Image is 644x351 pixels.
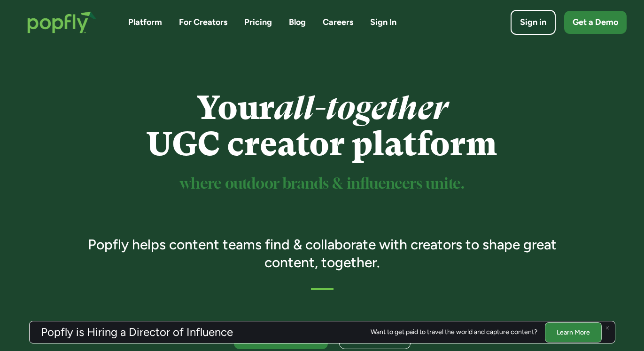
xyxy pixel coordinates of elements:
a: Learn More [545,322,602,342]
a: Pricing [244,16,272,28]
a: Get a Demo [564,11,627,34]
sup: where outdoor brands & influencers unite. [180,177,465,191]
h3: Popfly helps content teams find & collaborate with creators to shape great content, together. [74,236,570,271]
div: Get a Demo [573,16,618,28]
a: Sign In [370,16,396,28]
h3: Popfly is Hiring a Director of Influence [41,327,233,338]
a: For Creators [179,16,227,28]
a: Careers [323,16,353,28]
a: Blog [289,16,306,28]
em: all-together [274,89,448,127]
div: Sign in [520,16,546,28]
a: Platform [128,16,162,28]
div: Want to get paid to travel the world and capture content? [371,328,537,336]
a: home [18,2,106,43]
a: Sign in [511,10,556,35]
h1: Your UGC creator platform [74,90,570,162]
